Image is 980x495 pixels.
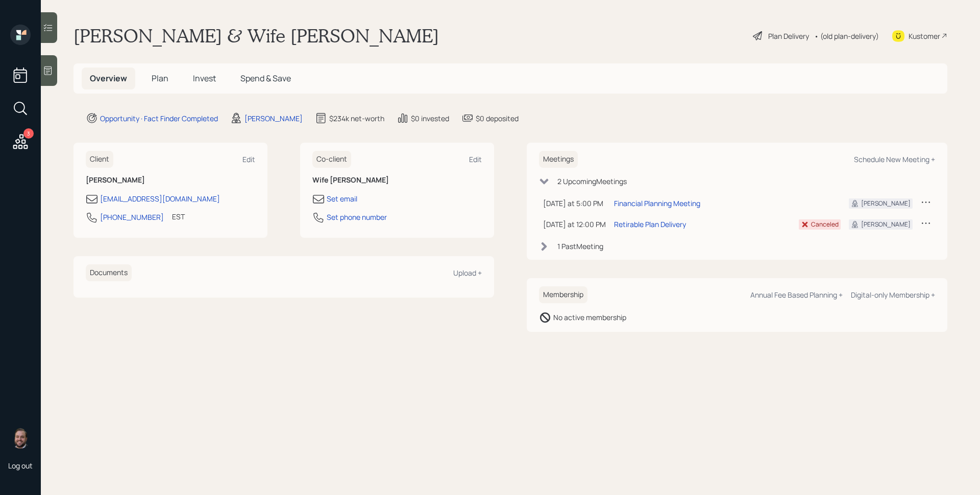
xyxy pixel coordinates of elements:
h6: [PERSON_NAME] [86,176,255,185]
div: $0 deposited [476,113,519,124]
span: Plan [152,73,168,84]
div: Set email [327,193,357,204]
div: Digital-only Membership + [851,290,935,300]
span: Overview [90,73,127,84]
div: [PERSON_NAME] [861,199,911,208]
div: • (old plan-delivery) [814,31,879,41]
div: $0 invested [411,113,449,124]
div: EST [172,211,185,222]
div: Edit [469,154,482,164]
h1: [PERSON_NAME] & Wife [PERSON_NAME] [73,25,439,47]
h6: Documents [86,264,132,281]
span: Spend & Save [240,73,291,84]
div: 1 Past Meeting [557,241,603,252]
div: [PHONE_NUMBER] [100,212,164,222]
div: Plan Delivery [768,31,809,41]
div: Retirable Plan Delivery [614,219,686,230]
div: Set phone number [327,212,387,222]
div: Log out [8,461,33,470]
div: Upload + [453,268,482,278]
h6: Meetings [539,151,578,168]
h6: Wife [PERSON_NAME] [312,176,482,185]
img: james-distasi-headshot.png [10,428,31,448]
h6: Co-client [312,151,351,168]
span: Invest [193,73,216,84]
div: Canceled [811,220,839,229]
div: [PERSON_NAME] [244,113,303,124]
div: $234k net-worth [329,113,384,124]
div: [EMAIL_ADDRESS][DOMAIN_NAME] [100,193,220,204]
div: Schedule New Meeting + [854,154,935,164]
div: [DATE] at 12:00 PM [543,219,606,230]
div: 3 [23,128,34,139]
div: 2 Upcoming Meeting s [557,176,627,187]
div: [PERSON_NAME] [861,220,911,229]
div: No active membership [553,312,626,323]
h6: Membership [539,286,587,303]
div: [DATE] at 5:00 PM [543,198,606,209]
div: Annual Fee Based Planning + [750,290,843,300]
div: Edit [242,154,255,164]
div: Opportunity · Fact Finder Completed [100,113,218,124]
div: Financial Planning Meeting [614,198,700,209]
div: Kustomer [909,31,940,41]
h6: Client [86,151,113,168]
